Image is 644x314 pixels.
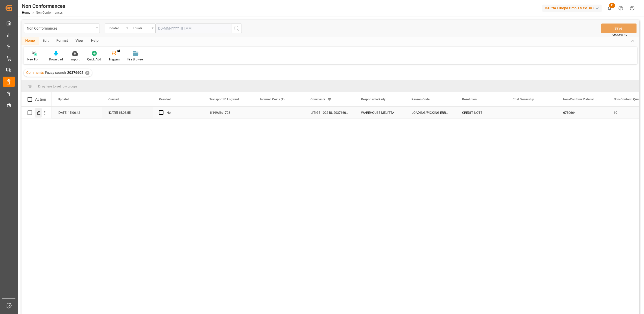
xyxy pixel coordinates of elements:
div: Melitta Europa GmbH & Co. KG [542,5,602,12]
span: Resolution [462,98,477,101]
div: New Form [27,57,41,62]
div: No [166,107,197,119]
div: View [72,37,87,45]
div: 6780664 [557,107,608,119]
span: Updated [58,98,69,101]
div: Format [53,37,72,45]
div: Quick Add [87,57,101,62]
div: Import [70,57,80,62]
span: Comments [26,71,44,75]
span: 20376608 [67,71,83,75]
button: Save [601,24,637,33]
div: 1f199d6c1723 [203,107,254,119]
span: Comments [311,98,325,101]
button: open menu [130,24,155,33]
span: Non-Conform Material (Code) [563,98,597,101]
div: Updated [108,25,125,31]
div: [DATE] 15:03:55 [102,107,153,119]
span: Reason Code [412,98,430,101]
div: Download [49,57,63,62]
button: open menu [105,24,130,33]
div: Non Conformances [27,25,94,31]
div: File Browser [127,57,144,62]
div: Press SPACE to select this row. [21,107,52,119]
span: Drag here to set row groups [38,84,78,88]
div: Home [21,37,39,45]
div: LOADING/PICKING ERROR [406,107,456,119]
div: Help [87,37,102,45]
span: Transport ID Logward [209,98,239,101]
span: Ctrl/CMD + S [612,33,627,37]
button: Help Center [615,3,627,14]
button: search button [231,24,242,33]
div: ✕ [85,71,89,75]
div: Edit [39,37,53,45]
div: CREDIT NOTE [456,107,507,119]
div: WAREHOUSE MELITTA [355,107,406,119]
span: 11 [609,3,615,8]
span: Responsible Party [361,98,386,101]
button: show 11 new notifications [604,3,615,14]
div: Action [35,97,46,102]
span: Cost Ownership [513,98,534,101]
div: [DATE] 15:06:42 [52,107,102,119]
span: Incurred Costs (€) [260,98,284,101]
span: Fuzzy search [45,71,66,75]
button: Melitta Europa GmbH & Co. KG [542,3,604,13]
a: Home [22,11,30,14]
button: open menu [24,24,100,33]
div: Equals [133,25,150,31]
input: DD-MM-YYYY HH:MM [155,24,231,33]
span: Created [108,98,119,101]
div: LITIGE 1022 BL 20376608 Manque 1 colis de sacs poub (6780664) et trop livré un colis de sac poub ... [304,107,355,119]
div: Non Conformances [22,2,65,10]
span: Resolved [159,98,171,101]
